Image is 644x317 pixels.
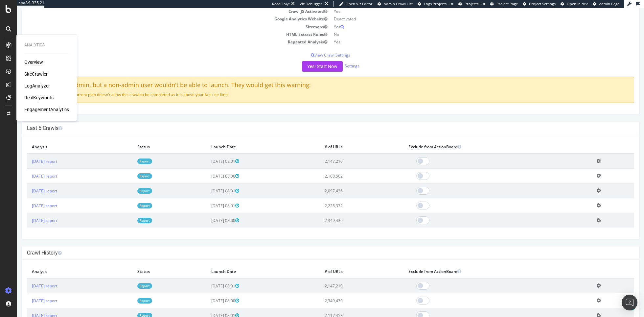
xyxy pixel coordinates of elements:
[593,1,619,7] a: Admin Page
[15,84,612,89] p: Sorry, your current plan doesn't allow this crawl to be completed as it is above your fair-use li...
[272,1,290,7] div: ReadOnly:
[300,1,323,7] div: Viz Debugger:
[424,1,453,6] span: Logs Projects List
[303,190,386,205] td: 2,225,332
[328,55,342,61] a: Settings
[313,23,617,30] td: No
[24,71,48,77] a: SiteCrawler
[120,195,135,201] a: Report
[496,1,518,6] span: Project Page
[339,1,373,7] a: Open Viz Editor
[10,44,617,50] p: View Crawl Settings
[303,161,386,176] td: 2,108,502
[10,242,617,248] h4: Crawl History
[313,7,617,15] td: Deactivated
[120,290,135,296] a: Report
[120,210,135,215] a: Report
[303,285,386,300] td: 2,349,430
[529,1,556,6] span: Project Settings
[313,15,617,23] td: Yes
[120,151,135,156] a: Report
[622,295,637,310] div: Open Intercom Messenger
[15,210,40,215] a: [DATE] report
[458,1,485,7] a: Projects List
[194,290,222,296] span: [DATE] 08:00
[490,1,518,7] a: Project Page
[120,305,135,310] a: Report
[567,1,588,6] span: Open in dev
[120,165,135,171] a: Report
[15,74,612,81] h4: You're admin, but a non-admin user wouldn't be able to launch. They would get this warning:
[189,257,303,270] th: Launch Date
[15,180,40,186] a: [DATE] report
[24,83,50,89] a: LogAnalyzer
[285,53,326,64] button: Yes! Start Now
[384,1,413,6] span: Admin Crawl List
[15,195,40,201] a: [DATE] report
[15,151,40,156] a: [DATE] report
[10,132,115,146] th: Analysis
[523,1,556,7] a: Project Settings
[418,1,453,7] a: Logs Projects List
[386,132,575,146] th: Exclude from ActionBoard
[386,257,575,270] th: Exclude from ActionBoard
[10,7,313,15] td: Google Analytics Website
[10,257,115,270] th: Analysis
[120,275,135,281] a: Report
[15,305,40,310] a: [DATE] report
[194,151,222,156] span: [DATE] 08:01
[15,275,40,281] a: [DATE] report
[465,1,485,6] span: Projects List
[346,1,373,6] span: Open Viz Editor
[194,275,222,281] span: [DATE] 08:01
[378,1,413,7] a: Admin Crawl List
[194,180,222,186] span: [DATE] 08:01
[10,15,313,23] td: Sitemaps
[24,94,54,101] a: RealKeywords
[10,23,313,30] td: HTML Extract Rules
[24,106,69,113] a: EngagementAnalytics
[15,165,40,171] a: [DATE] report
[303,257,386,270] th: # of URLs
[303,132,386,146] th: # of URLs
[194,165,222,171] span: [DATE] 08:00
[115,132,189,146] th: Status
[599,1,619,6] span: Admin Page
[24,59,43,65] a: Overview
[15,290,40,296] a: [DATE] report
[303,270,386,285] td: 2,147,210
[24,42,69,48] div: Analytics
[303,300,386,315] td: 2,117,453
[115,257,189,270] th: Status
[303,205,386,220] td: 2,349,430
[120,180,135,186] a: Report
[313,30,617,38] td: Yes
[194,195,222,201] span: [DATE] 08:01
[303,146,386,161] td: 2,147,210
[194,305,222,310] span: [DATE] 08:01
[194,210,222,215] span: [DATE] 08:00
[10,30,313,38] td: Repeated Analysis
[303,176,386,190] td: 2,097,436
[10,117,617,124] h4: Last 5 Crawls
[189,132,303,146] th: Launch Date
[561,1,588,7] a: Open in dev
